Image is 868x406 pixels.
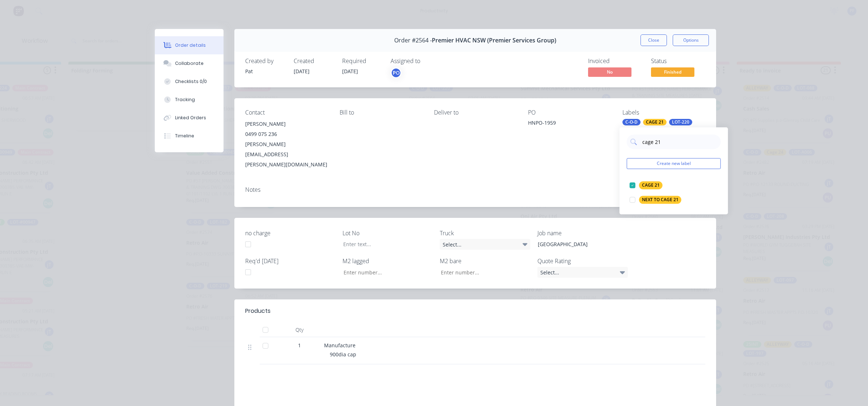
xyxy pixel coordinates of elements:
[155,54,224,72] button: Collaborate
[622,119,641,125] div: C-O-D
[342,58,382,65] div: Required
[175,42,206,49] div: Order details
[175,78,207,85] div: Checklists 0/0
[337,267,433,278] input: Enter number...
[642,134,717,149] input: Search labels
[391,67,401,78] button: PO
[391,58,463,65] div: Assigned to
[673,34,709,46] button: Options
[651,58,705,65] div: Status
[342,229,433,237] label: Lot No
[155,91,224,109] button: Tracking
[155,72,224,91] button: Checklists 0/0
[245,119,328,129] div: [PERSON_NAME]
[245,229,336,237] label: no charge
[434,109,517,116] div: Deliver to
[294,58,333,65] div: Created
[155,36,224,54] button: Order details
[639,181,663,189] div: CAGE 21
[245,129,328,139] div: 0499 075 236
[651,67,694,76] span: Finished
[245,257,336,265] label: Req'd [DATE]
[245,119,328,170] div: [PERSON_NAME]0499 075 236[PERSON_NAME][EMAIL_ADDRESS][PERSON_NAME][DOMAIN_NAME]
[643,119,667,125] div: CAGE 21
[627,158,721,169] button: Create new label
[432,37,556,44] span: Premier HVAC NSW (Premier Services Group)
[155,127,224,145] button: Timeline
[532,239,622,249] div: [GEOGRAPHIC_DATA]
[528,119,611,129] div: HNPO-1959
[537,267,628,278] div: Select...
[588,67,631,76] span: No
[639,196,681,204] div: NEXT TO CAGE 21
[175,60,204,67] div: Collaborate
[330,351,356,358] span: 900dia cap
[528,109,611,116] div: PO
[342,68,358,75] span: [DATE]
[537,257,628,265] label: Quote Rating
[245,139,328,170] div: [PERSON_NAME][EMAIL_ADDRESS][PERSON_NAME][DOMAIN_NAME]
[340,109,422,116] div: Bill to
[175,115,206,121] div: Linked Orders
[537,229,628,237] label: Job name
[155,109,224,127] button: Linked Orders
[175,133,194,139] div: Timeline
[588,58,642,65] div: Invoiced
[622,109,705,116] div: Labels
[641,34,667,46] button: Close
[627,180,665,190] button: CAGE 21
[342,257,433,265] label: M2 lagged
[440,229,530,237] label: Truck
[298,341,301,349] span: 1
[245,109,328,116] div: Contact
[245,58,285,65] div: Created by
[324,342,356,349] span: Manufacture
[627,195,684,205] button: NEXT TO CAGE 21
[245,67,285,75] div: Pat
[669,119,692,125] div: LOT-220
[175,96,195,103] div: Tracking
[294,68,310,75] span: [DATE]
[651,67,694,78] button: Finished
[245,307,271,315] div: Products
[435,267,530,278] input: Enter number...
[394,37,432,44] span: Order #2564 -
[278,323,321,337] div: Qty
[440,257,530,265] label: M2 bare
[245,186,705,193] div: Notes
[440,239,530,250] div: Select...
